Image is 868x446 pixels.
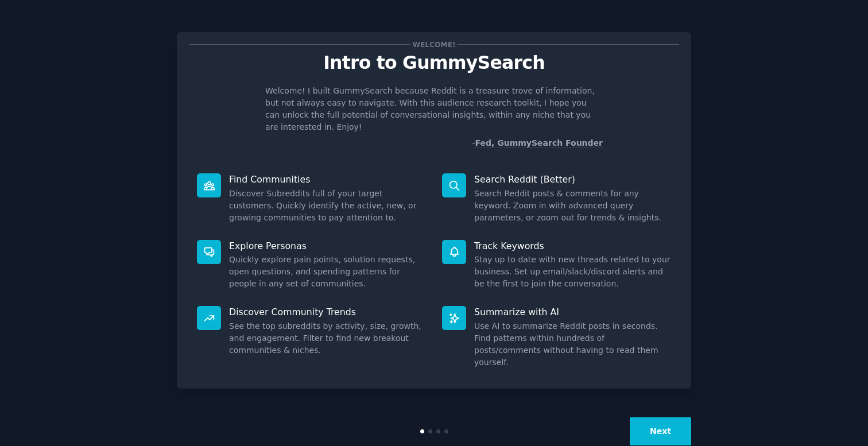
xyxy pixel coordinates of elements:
dd: See the top subreddits by activity, size, growth, and engagement. Filter to find new breakout com... [229,320,426,356]
span: Welcome! [410,38,458,51]
p: Track Keywords [474,240,671,252]
dd: Stay up to date with new threads related to your business. Set up email/slack/discord alerts and ... [474,254,671,290]
dd: Search Reddit posts & comments for any keyword. Zoom in with advanced query parameters, or zoom o... [474,188,671,224]
p: Find Communities [229,173,426,185]
p: Intro to GummySearch [189,53,679,73]
p: Search Reddit (Better) [474,173,671,185]
div: - [472,137,603,149]
p: Explore Personas [229,240,426,252]
button: Next [630,417,691,445]
p: Summarize with AI [474,306,671,318]
a: Fed, GummySearch Founder [475,138,603,148]
p: Welcome! I built GummySearch because Reddit is a treasure trove of information, but not always ea... [265,85,603,133]
p: Discover Community Trends [229,306,426,318]
dd: Quickly explore pain points, solution requests, open questions, and spending patterns for people ... [229,254,426,290]
dd: Discover Subreddits full of your target customers. Quickly identify the active, new, or growing c... [229,188,426,224]
dd: Use AI to summarize Reddit posts in seconds. Find patterns within hundreds of posts/comments with... [474,320,671,369]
